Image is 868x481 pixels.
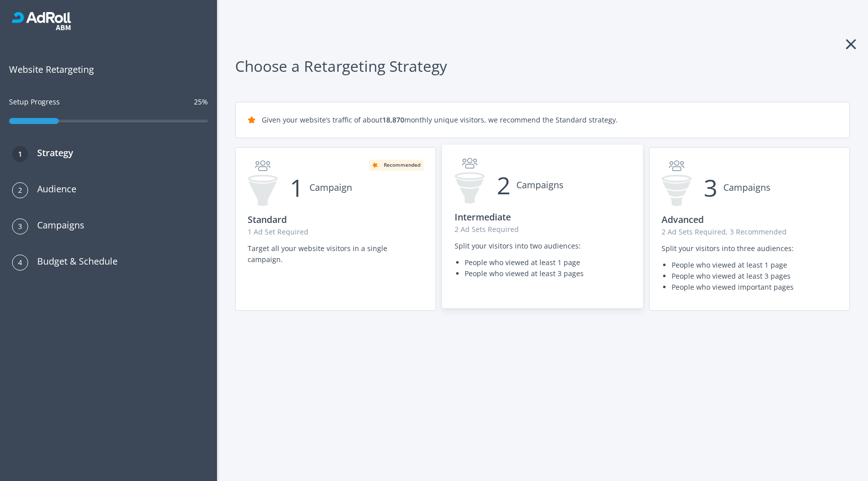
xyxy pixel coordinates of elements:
[248,212,423,226] h3: Standard
[9,62,208,76] span: Website Retargeting
[465,268,630,279] li: People who viewed at least 3 pages
[236,102,849,138] div: Given your website’s traffic of about monthly unique visitors, we recommend the Standard strategy.
[194,96,208,107] div: 25%
[704,169,717,206] span: 3
[662,243,837,254] p: Split your visitors into three audiences:
[28,218,84,232] h3: Campaigns
[516,178,564,192] span: Campaigns
[12,12,205,30] div: RollWorks
[455,224,630,235] p: 2 Ad Sets Required
[723,180,771,194] span: Campaigns
[465,257,630,268] li: People who viewed at least 1 page
[28,182,76,196] h3: Audience
[18,218,22,234] span: 3
[309,180,352,194] span: Campaign
[497,166,510,204] span: 2
[9,96,60,116] div: Setup Progress
[672,260,837,271] li: People who viewed at least 1 page
[28,254,118,268] h3: Budget & Schedule
[672,282,837,293] li: People who viewed important pages
[290,169,303,206] span: 1
[455,210,630,224] h3: Intermediate
[18,255,22,271] span: 4
[235,54,850,78] h1: Choose a Retargeting Strategy
[369,160,423,171] div: Recommended
[248,243,423,265] p: Target all your website visitors in a single campaign.
[28,146,73,160] h3: Strategy
[662,226,837,237] p: 2 Ad Sets Required, 3 Recommended
[382,115,404,125] span: 18,870
[455,240,630,252] p: Split your visitors into two audiences:
[248,226,423,237] p: 1 Ad Set Required
[662,212,837,226] h3: Advanced
[672,271,837,282] li: People who viewed at least 3 pages
[18,182,22,198] span: 2
[18,146,22,162] span: 1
